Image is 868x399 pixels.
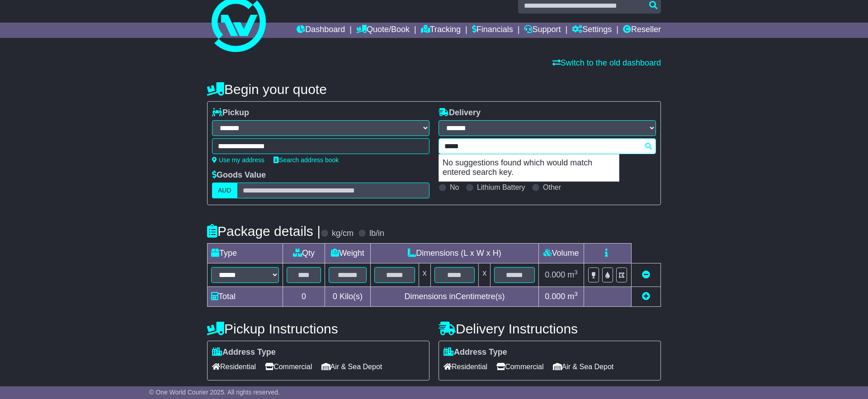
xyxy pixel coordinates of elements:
h4: Package details | [207,224,321,239]
span: 0.000 [545,270,565,279]
td: Type [208,244,283,263]
label: Delivery [439,108,481,118]
span: m [567,292,578,301]
a: Reseller [623,23,661,38]
h4: Pickup Instructions [207,321,429,336]
typeahead: Please provide city [439,138,656,154]
a: Financials [472,23,513,38]
label: No [450,183,459,192]
a: Quote/Book [356,23,410,38]
td: Total [208,287,283,307]
td: x [479,263,491,287]
sup: 3 [574,269,578,276]
label: kg/cm [332,229,354,239]
span: Commercial [496,360,543,374]
label: Goods Value [212,170,266,180]
label: Other [543,183,561,192]
label: Address Type [443,347,507,357]
span: Residential [443,360,487,374]
p: No suggestions found which would match entered search key. [439,155,619,181]
span: © One World Courier 2025. All rights reserved. [149,389,280,396]
label: lb/in [369,229,384,239]
h4: Delivery Instructions [439,321,661,336]
a: Use my address [212,156,264,164]
a: Remove this item [642,270,650,279]
label: Address Type [212,347,276,357]
a: Add new item [642,292,650,301]
sup: 3 [574,291,578,297]
span: Commercial [265,360,312,374]
td: Volume [538,244,584,263]
a: Support [524,23,561,38]
span: Air & Sea Depot [553,360,614,374]
label: AUD [212,183,237,198]
h4: Begin your quote [207,82,661,97]
label: Pickup [212,108,249,118]
td: Qty [283,244,325,263]
td: Kilo(s) [325,287,371,307]
a: Dashboard [297,23,345,38]
span: 0 [333,292,337,301]
a: Settings [572,23,612,38]
td: Dimensions (L x W x H) [370,244,538,263]
span: m [567,270,578,279]
td: Weight [325,244,371,263]
a: Tracking [421,23,461,38]
span: Residential [212,360,256,374]
span: 0.000 [545,292,565,301]
td: Dimensions in Centimetre(s) [370,287,538,307]
td: x [419,263,430,287]
span: Air & Sea Depot [321,360,382,374]
a: Switch to the old dashboard [552,58,661,67]
label: Lithium Battery [477,183,525,192]
a: Search address book [274,156,339,164]
td: 0 [283,287,325,307]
